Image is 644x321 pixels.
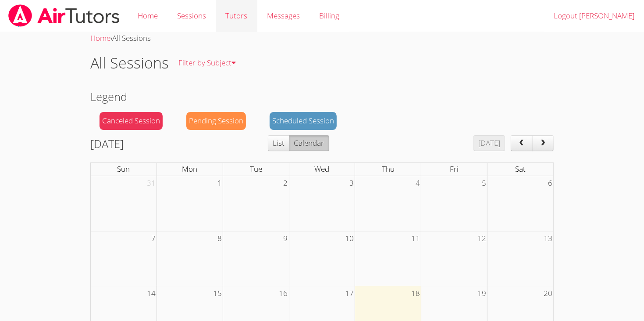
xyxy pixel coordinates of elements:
[100,112,163,130] div: Canceled Session
[283,231,289,246] span: 9
[344,231,355,246] span: 10
[267,11,300,21] span: Messages
[182,164,197,174] span: Mon
[278,286,289,301] span: 16
[450,164,459,174] span: Fri
[289,135,329,151] button: Calendar
[410,286,421,301] span: 18
[90,32,554,45] div: ›
[217,176,223,191] span: 1
[217,231,223,246] span: 8
[112,33,151,43] span: All Sessions
[90,52,169,74] h1: All Sessions
[415,176,421,191] span: 4
[382,164,395,174] span: Thu
[515,164,526,174] span: Sat
[481,176,487,191] span: 5
[344,286,355,301] span: 17
[146,286,157,301] span: 14
[349,176,355,191] span: 3
[532,135,554,151] button: next
[410,231,421,246] span: 11
[150,231,157,246] span: 7
[270,112,337,130] div: Scheduled Session
[511,135,533,151] button: prev
[169,47,246,79] a: Filter by Subject
[186,112,246,130] div: Pending Session
[283,176,289,191] span: 2
[477,286,487,301] span: 19
[117,164,130,174] span: Sun
[543,231,553,246] span: 13
[315,164,330,174] span: Wed
[547,176,553,191] span: 6
[268,135,289,151] button: List
[473,135,505,151] button: [DATE]
[146,176,157,191] span: 31
[477,231,487,246] span: 12
[90,33,110,43] a: Home
[90,88,554,105] h2: Legend
[250,164,262,174] span: Tue
[212,286,223,301] span: 15
[7,4,121,27] img: airtutors_banner-c4298cdbf04f3fff15de1276eac7730deb9818008684d7c2e4769d2f7ddbe033.png
[90,135,124,152] h2: [DATE]
[543,286,553,301] span: 20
